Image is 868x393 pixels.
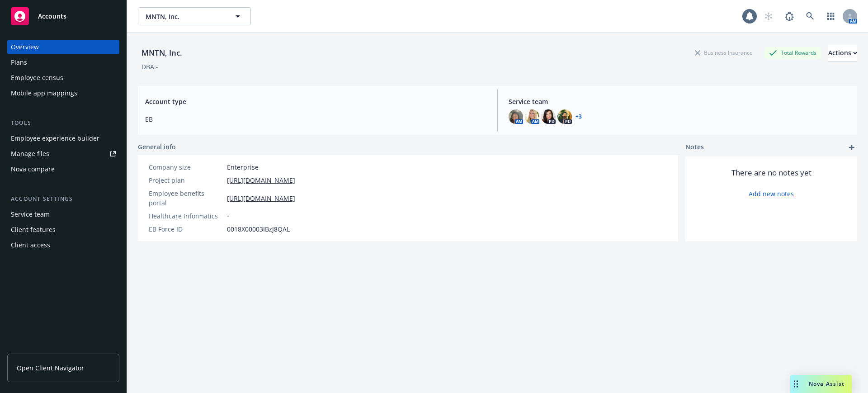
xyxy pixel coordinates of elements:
span: Notes [685,142,704,153]
div: Project plan [149,175,223,185]
div: Client access [11,238,50,252]
span: MNTN, Inc. [146,12,224,21]
div: Total Rewards [764,47,821,58]
img: photo [509,109,523,124]
span: General info [138,142,176,152]
a: Nova compare [7,162,119,176]
div: Mobile app mappings [11,86,77,100]
div: Service team [11,207,50,222]
a: Search [801,7,819,25]
span: Nova Assist [809,380,844,388]
div: Account settings [7,194,119,204]
a: Employee experience builder [7,131,119,146]
div: EB Force ID [149,224,223,234]
a: Service team [7,207,119,222]
a: Employee census [7,71,119,85]
span: Enterprise [227,162,259,172]
a: add [846,142,857,153]
div: Company size [149,162,223,172]
a: Overview [7,40,119,54]
div: Healthcare Informatics [149,211,223,221]
div: Actions [828,44,857,62]
div: Plans [11,55,27,70]
div: Manage files [11,147,49,161]
span: Accounts [38,13,66,20]
a: Manage files [7,147,119,161]
div: Employee experience builder [11,131,99,146]
div: Tools [7,118,119,128]
button: MNTN, Inc. [138,7,251,25]
img: photo [541,109,556,124]
div: Client features [11,223,56,237]
span: Service team [509,97,850,106]
a: Mobile app mappings [7,86,119,100]
div: DBA: - [142,62,158,71]
a: Plans [7,55,119,70]
a: Client features [7,223,119,237]
div: Employee census [11,71,63,85]
a: [URL][DOMAIN_NAME] [227,175,295,185]
a: +3 [576,114,582,119]
span: EB [145,114,486,124]
img: photo [557,109,572,124]
div: Nova compare [11,162,55,176]
span: 0018X00003IBzJ8QAL [227,224,290,234]
div: Business Insurance [690,47,757,58]
a: Client access [7,238,119,252]
a: [URL][DOMAIN_NAME] [227,194,295,203]
span: Open Client Navigator [17,363,84,373]
span: Account type [145,97,486,106]
button: Actions [828,44,857,62]
a: Add new notes [749,189,794,199]
button: Nova Assist [790,375,852,393]
a: Switch app [822,7,840,25]
div: Employee benefits portal [149,189,223,208]
a: Start snowing [759,7,778,25]
a: Report a Bug [780,7,798,25]
div: MNTN, Inc. [138,47,186,59]
span: There are no notes yet [731,167,811,178]
img: photo [525,109,539,124]
div: Overview [11,40,39,54]
a: Accounts [7,4,119,29]
span: - [227,211,229,221]
div: Drag to move [790,375,802,393]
